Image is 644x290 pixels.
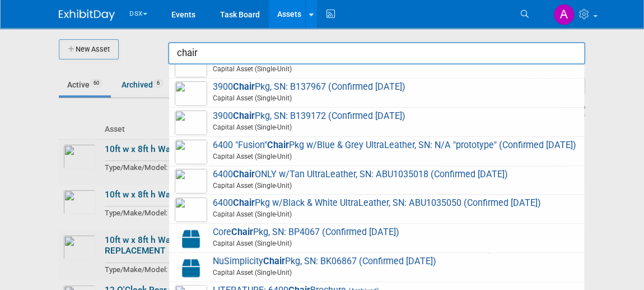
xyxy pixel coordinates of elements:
[233,169,255,179] strong: Chair
[175,197,578,220] span: 6400 Pkg w/Black & White UltraLeather, SN: ABU1035050 (Confirmed [DATE])
[175,227,578,250] span: Core Pkg, SN: BP4067 (Confirmed [DATE])
[168,42,585,65] input: search assets
[175,256,207,280] img: Capital-Asset-Icon-2.png
[178,64,578,74] span: Capital Asset (Single-Unit)
[178,181,578,191] span: Capital Asset (Single-Unit)
[178,268,578,278] span: Capital Asset (Single-Unit)
[178,151,578,162] span: Capital Asset (Single-Unit)
[178,209,578,219] span: Capital Asset (Single-Unit)
[178,122,578,132] span: Capital Asset (Single-Unit)
[175,169,578,192] span: 6400 ONLY w/Tan UltraLeather, SN: ABU1035018 (Confirmed [DATE])
[267,140,289,150] strong: Chair
[233,81,255,92] strong: Chair
[175,256,578,279] span: NuSimplicity Pkg, SN: BK06867 (Confirmed [DATE])
[59,10,115,21] img: ExhibitDay
[178,238,578,248] span: Capital Asset (Single-Unit)
[175,227,207,251] img: Capital-Asset-Icon-2.png
[263,256,285,266] strong: Chair
[233,197,255,208] strong: Chair
[178,93,578,103] span: Capital Asset (Single-Unit)
[231,227,253,237] strong: Chair
[175,111,578,134] span: 3900 Pkg, SN: B139172 (Confirmed [DATE])
[553,4,575,25] img: Art Stewart
[175,140,578,163] span: 6400 "Fusion" Pkg w/Blue & Grey UltraLeather, SN: N/A "prototype" (Confirmed [DATE])
[175,81,578,104] span: 3900 Pkg, SN: B137967 (Confirmed [DATE])
[233,111,255,121] strong: Chair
